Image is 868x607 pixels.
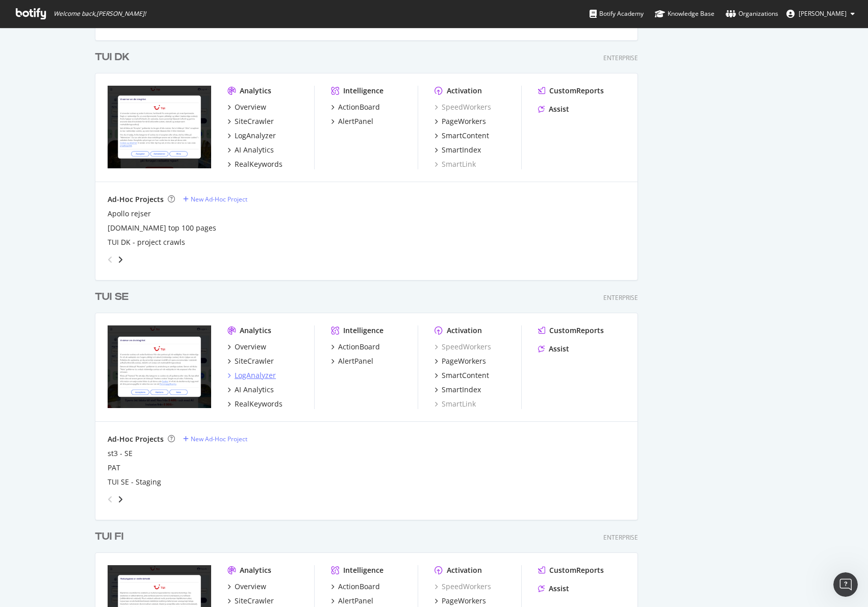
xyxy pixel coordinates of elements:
a: Overview [227,581,266,592]
a: LogAnalyzer [227,131,276,141]
div: LogAnalyzer [235,370,276,381]
a: SiteCrawler [227,596,274,606]
a: TUI SE - Staging [108,477,161,487]
a: New Ad-Hoc Project [183,195,247,204]
a: CustomReports [538,565,604,575]
div: Activation [447,325,482,336]
div: angle-right [117,255,124,265]
div: TUI DK [95,50,130,65]
a: TUI DK - project crawls [108,237,185,247]
a: Assist [538,104,569,114]
div: ActionBoard [338,102,380,112]
div: Analytics [240,325,271,336]
div: Assist [549,104,569,114]
a: PAT [108,463,120,473]
div: Intelligence [343,565,384,575]
div: AI Analytics [235,385,274,395]
div: angle-left [104,251,117,268]
div: RealKeywords [235,159,283,169]
span: Welcome back, [PERSON_NAME] ! [54,10,146,18]
div: LogAnalyzer [235,131,276,141]
a: LogAnalyzer [227,370,276,381]
div: SiteCrawler [235,356,274,366]
img: tui.se [108,325,211,408]
a: TUI FI [95,529,127,544]
div: CustomReports [549,325,604,336]
div: AlertPanel [338,116,373,127]
a: SiteCrawler [227,116,274,127]
div: Analytics [240,565,271,575]
a: CustomReports [538,86,604,96]
a: TUI SE [95,290,133,305]
div: Ad-Hoc Projects [108,434,164,444]
div: SmartIndex [442,385,481,395]
div: Knowledge Base [655,9,714,19]
a: SpeedWorkers [435,102,491,112]
div: PageWorkers [442,116,486,127]
div: Activation [447,86,482,96]
span: Chris Maycock [799,9,847,18]
div: AlertPanel [338,596,373,606]
iframe: Intercom live chat [833,572,858,597]
a: SpeedWorkers [435,581,491,592]
a: PageWorkers [435,596,486,606]
div: New Ad-Hoc Project [191,195,247,204]
a: SmartLink [435,399,476,409]
div: Intelligence [343,86,384,96]
a: RealKeywords [227,159,283,169]
div: PageWorkers [442,596,486,606]
div: ActionBoard [338,342,380,352]
a: SpeedWorkers [435,342,491,352]
div: Enterprise [603,54,638,62]
div: Overview [235,581,266,592]
div: Ad-Hoc Projects [108,194,164,205]
div: SiteCrawler [235,596,274,606]
a: Apollo rejser [108,209,151,219]
a: AlertPanel [331,356,373,366]
a: [DOMAIN_NAME] top 100 pages [108,223,216,233]
div: Organizations [726,9,778,19]
a: st3 - SE [108,448,133,459]
a: AI Analytics [227,385,274,395]
a: SiteCrawler [227,356,274,366]
a: Assist [538,344,569,354]
div: CustomReports [549,86,604,96]
div: AlertPanel [338,356,373,366]
div: Activation [447,565,482,575]
div: TUI FI [95,529,123,544]
div: Assist [549,344,569,354]
a: ActionBoard [331,102,380,112]
div: Intelligence [343,325,384,336]
div: Overview [235,102,266,112]
a: Overview [227,102,266,112]
a: ActionBoard [331,581,380,592]
a: ActionBoard [331,342,380,352]
a: SmartIndex [435,145,481,155]
a: SmartContent [435,131,489,141]
a: PageWorkers [435,356,486,366]
a: Assist [538,584,569,594]
button: [PERSON_NAME] [778,6,863,22]
a: AI Analytics [227,145,274,155]
div: SmartContent [442,131,489,141]
div: angle-left [104,491,117,508]
div: Enterprise [603,293,638,302]
div: SmartContent [442,370,489,381]
a: SmartContent [435,370,489,381]
div: Botify Academy [590,9,644,19]
div: SiteCrawler [235,116,274,127]
div: angle-right [117,494,124,504]
div: Assist [549,584,569,594]
div: SmartIndex [442,145,481,155]
a: AlertPanel [331,596,373,606]
div: CustomReports [549,565,604,575]
a: SmartLink [435,159,476,169]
